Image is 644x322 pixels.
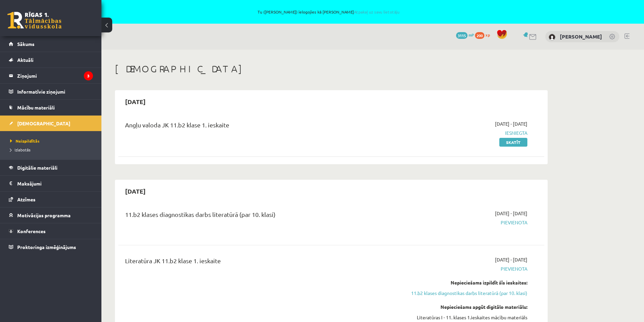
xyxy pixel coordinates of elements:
[17,176,93,191] legend: Maksājumi
[125,120,390,133] div: Angļu valoda JK 11.b2 klase 1. ieskaite
[10,147,95,153] a: Izlabotās
[9,223,93,239] a: Konferences
[17,165,57,171] span: Digitālie materiāli
[456,32,474,38] a: 3115 mP
[17,120,70,126] span: [DEMOGRAPHIC_DATA]
[9,68,93,83] a: Ziņojumi3
[400,279,527,286] div: Nepieciešams izpildīt šīs ieskaites:
[499,138,527,147] a: Skatīt
[469,32,474,38] span: mP
[125,256,390,269] div: Literatūra JK 11.b2 klase 1. ieskaite
[17,196,35,202] span: Atzīmes
[475,32,484,39] span: 200
[17,212,71,218] span: Motivācijas programma
[9,36,93,52] a: Sākums
[17,244,76,250] span: Proktoringa izmēģinājums
[17,228,46,234] span: Konferences
[495,120,527,127] span: [DATE] - [DATE]
[495,210,527,217] span: [DATE] - [DATE]
[400,219,527,226] span: Pievienota
[17,41,34,47] span: Sākums
[10,147,30,152] span: Izlabotās
[400,129,527,137] span: Iesniegta
[400,265,527,272] span: Pievienota
[9,176,93,191] a: Maksājumi
[400,290,527,297] a: 11.b2 klases diagnostikas darbs literatūrā (par 10. klasi)
[9,100,93,115] a: Mācību materiāli
[17,104,55,110] span: Mācību materiāli
[549,34,555,41] img: Artūrs Masaļskis
[17,84,93,99] legend: Informatīvie ziņojumi
[9,239,93,255] a: Proktoringa izmēģinājums
[118,183,152,199] h2: [DATE]
[17,57,33,63] span: Aktuāli
[9,207,93,223] a: Motivācijas programma
[125,210,390,222] div: 11.b2 klases diagnostikas darbs literatūrā (par 10. klasi)
[354,9,400,15] a: Atpakaļ uz savu lietotāju
[84,71,93,80] i: 3
[485,32,490,38] span: xp
[9,160,93,175] a: Digitālie materiāli
[9,84,93,99] a: Informatīvie ziņojumi
[9,116,93,131] a: [DEMOGRAPHIC_DATA]
[7,12,62,29] a: Rīgas 1. Tālmācības vidusskola
[10,138,40,144] span: Neizpildītās
[9,52,93,68] a: Aktuāli
[456,32,468,39] span: 3115
[10,138,95,144] a: Neizpildītās
[495,256,527,263] span: [DATE] - [DATE]
[115,63,548,75] h1: [DEMOGRAPHIC_DATA]
[17,68,93,83] legend: Ziņojumi
[475,32,493,38] a: 200 xp
[400,303,527,311] div: Nepieciešams apgūt digitālo materiālu:
[560,33,602,40] a: [PERSON_NAME]
[9,192,93,207] a: Atzīmes
[78,10,580,14] span: Tu ([PERSON_NAME]) ielogojies kā [PERSON_NAME]
[118,94,152,109] h2: [DATE]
